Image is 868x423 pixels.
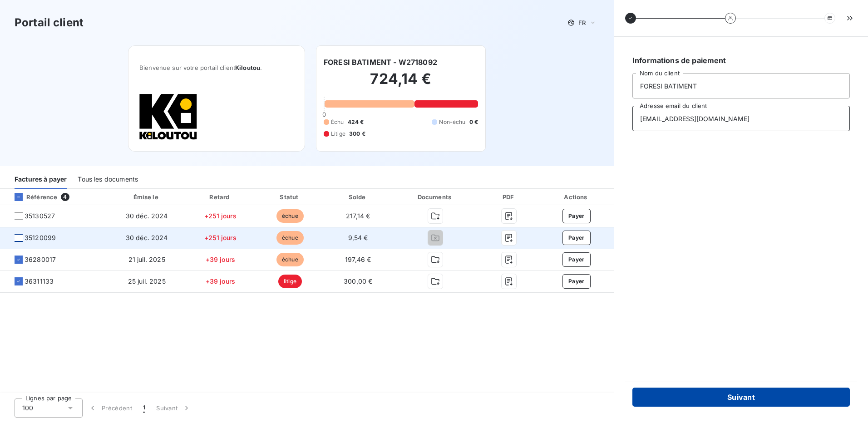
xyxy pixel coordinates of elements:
span: 0 [322,111,326,118]
span: 35130527 [25,211,55,221]
div: Retard [187,192,254,202]
span: 36311133 [25,277,54,286]
span: 0 € [469,118,478,126]
button: Payer [562,274,591,289]
span: Kiloutou [235,64,260,71]
span: FR [578,19,586,26]
button: Suivant [632,388,850,407]
div: Actions [541,192,612,202]
div: Tous les documents [78,170,138,189]
button: Payer [562,252,591,267]
span: litige [278,275,302,288]
input: placeholder [632,73,850,98]
span: 424 € [348,118,364,126]
div: Référence [7,193,57,201]
span: 35120099 [25,233,56,242]
span: 30 déc. 2024 [126,212,168,220]
span: Bienvenue sur votre portail client . [139,64,294,71]
span: +251 jours [204,212,237,220]
h2: 724,14 € [324,70,478,97]
h3: Portail client [15,15,84,31]
span: +39 jours [206,277,235,285]
button: Suivant [151,398,197,418]
span: 197,46 € [345,256,371,263]
span: 300,00 € [344,277,372,285]
input: placeholder [632,106,850,131]
button: 1 [138,398,151,418]
span: 100 [22,403,33,413]
span: Échu [331,118,344,126]
h6: Informations de paiement [632,55,850,66]
button: Payer [562,209,591,223]
div: Statut [257,192,323,202]
button: Payer [562,231,591,245]
span: 30 déc. 2024 [126,234,168,241]
span: +39 jours [206,256,235,263]
span: 1 [143,403,145,413]
div: Émise le [110,192,183,202]
div: Documents [394,192,477,202]
span: 300 € [349,130,365,138]
img: Company logo [139,93,197,140]
button: Précédent [83,398,138,418]
span: échue [276,209,304,223]
span: 4 [61,193,69,201]
span: 217,14 € [346,212,370,220]
h6: FORESI BATIMENT - W2718092 [324,57,437,68]
span: 36280017 [25,255,56,264]
span: 21 juil. 2025 [128,256,165,263]
span: Non-échu [439,118,465,126]
span: échue [276,231,304,245]
div: Factures à payer [15,170,67,189]
div: PDF [481,192,538,202]
span: 25 juil. 2025 [128,277,166,285]
span: +251 jours [204,234,237,241]
div: Solde [326,192,390,202]
span: Litige [331,130,345,138]
span: échue [276,253,304,266]
span: 9,54 € [348,234,368,241]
